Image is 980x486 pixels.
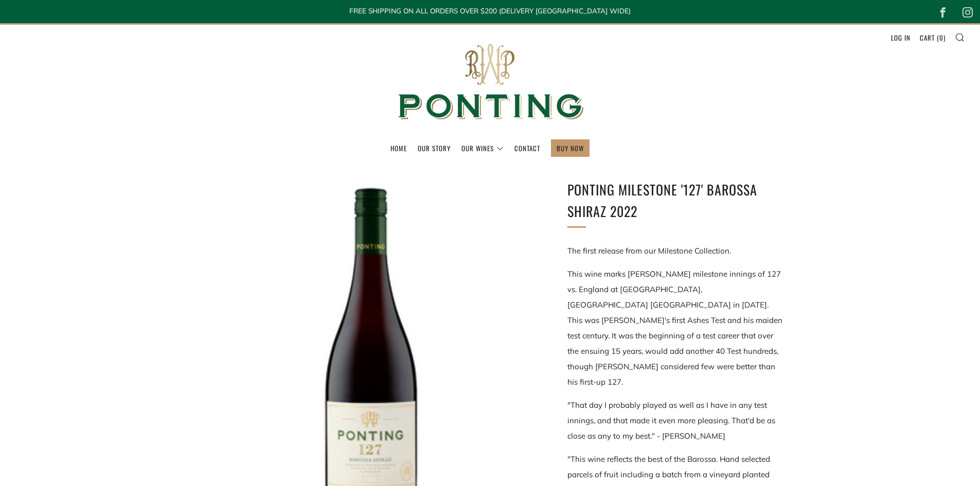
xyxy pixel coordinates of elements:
p: This wine marks [PERSON_NAME] milestone innings of 127 vs. England at [GEOGRAPHIC_DATA], [GEOGRAP... [567,266,783,390]
a: Our Wines [461,140,504,156]
p: "That day I probably played as well as I have in any test innings, and that made it even more ple... [567,398,783,444]
p: The first release from our Milestone Collection. [567,243,783,259]
span: 0 [939,32,943,43]
img: Ponting Wines [387,25,593,139]
a: Cart (0) [920,29,946,46]
a: Contact [514,140,540,156]
a: Log in [891,29,911,46]
a: Home [390,140,407,156]
a: BUY NOW [557,140,584,156]
h1: Ponting Milestone '127' Barossa Shiraz 2022 [567,179,783,222]
a: Our Story [418,140,451,156]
